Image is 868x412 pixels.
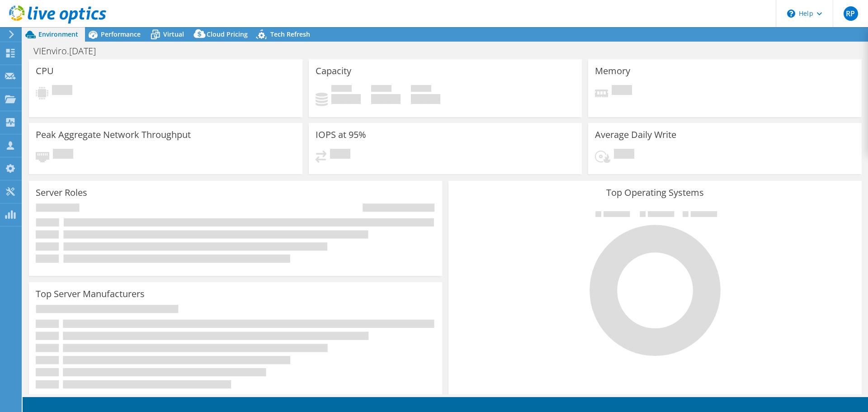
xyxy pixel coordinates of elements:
span: RP [844,6,858,21]
h4: 0 GiB [411,94,440,104]
span: Virtual [163,30,184,38]
h3: Top Server Manufacturers [36,289,145,299]
h3: Memory [595,66,630,76]
h3: IOPS at 95% [316,130,366,140]
span: Performance [101,30,141,38]
span: Pending [52,85,72,97]
h1: VIEnviro.[DATE] [29,46,110,56]
span: Used [331,85,352,94]
svg: \n [787,9,795,18]
h4: 0 GiB [331,94,361,104]
h3: Server Roles [36,188,87,198]
span: Environment [38,30,78,38]
h3: CPU [36,66,54,76]
h4: 0 GiB [371,94,401,104]
span: Pending [614,149,634,161]
span: Free [371,85,392,94]
span: Cloud Pricing [207,30,248,38]
h3: Peak Aggregate Network Throughput [36,130,191,140]
h3: Top Operating Systems [455,188,855,198]
span: Pending [53,149,73,161]
h3: Average Daily Write [595,130,676,140]
h3: Capacity [316,66,351,76]
span: Tech Refresh [270,30,310,38]
span: Total [411,85,431,94]
span: Pending [330,149,350,161]
span: Pending [612,85,632,97]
